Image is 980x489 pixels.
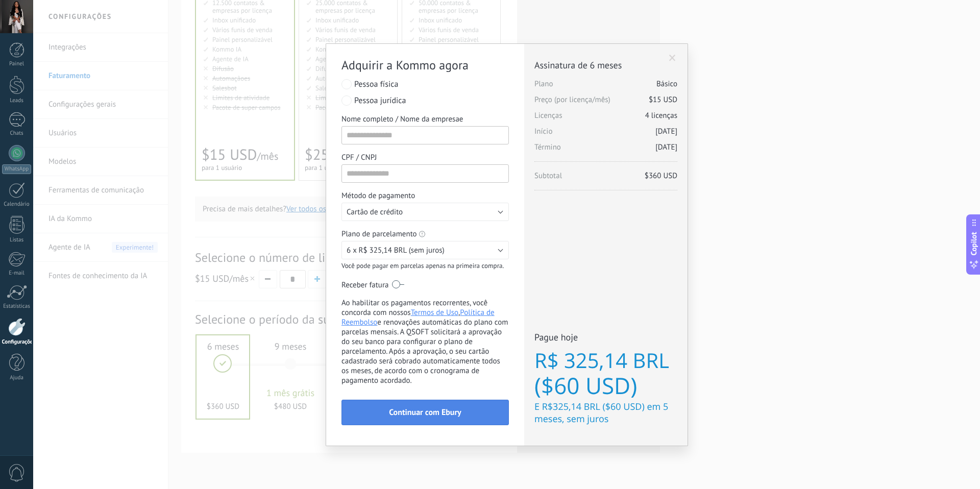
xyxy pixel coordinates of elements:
span: Preço (por licença/mês) [534,95,677,111]
span: Licenças [534,111,677,127]
span: Cartão de crédito [347,207,403,217]
span: Subtotal [534,171,677,187]
div: Ajuda [2,375,32,381]
span: Plano [534,79,677,95]
a: Termos de Uso [411,308,458,317]
div: Configurações [2,339,32,346]
span: R$ 325,14 BRL [534,346,677,374]
div: E-mail [2,270,32,277]
a: Política de Reembolso [341,308,495,327]
label: Nome completo / Nome da empresae [341,114,509,124]
h2: Adquirir a Kommo agora [341,59,499,71]
div: Calendário [2,201,32,208]
div: Leads [2,97,32,104]
label: Pessoa jurídica [341,95,509,106]
label: Plano de parcelamento [341,229,417,239]
span: [DATE] [655,142,677,152]
span: $15 USD [649,95,677,105]
span: Pessoa física [354,79,398,89]
button: Cartão de crédito [341,203,509,221]
span: Término [534,142,677,158]
label: Método de pagamento [341,191,509,201]
span: [DATE] [655,127,677,136]
p: Você pode pagar em parcelas apenas na primeira compra. [341,261,509,270]
label: Pessoa física [341,79,509,89]
span: $360 USD [645,171,677,181]
span: Início [534,127,677,142]
div: Estatísticas [2,303,32,310]
span: Receber fatura [341,280,388,290]
div: Painel [2,61,32,67]
div: Chats [2,130,32,137]
button: Continuar com Ebury [341,400,509,425]
span: 6 x R$ 325,14 BRL (sem juros) [347,246,445,255]
span: Copilot [969,232,979,256]
div: WhatsApp [2,164,31,174]
div: Listas [2,237,32,243]
span: Básico [656,79,677,89]
span: E R$325,14 BRL ($60 USD) em 5 meses, sem juros [534,401,677,425]
p: Ao habilitar os pagamentos recorrentes, você concorda com nossos , e renovações automáticas do pl... [341,298,509,385]
span: 4 licenças [645,111,677,120]
span: Continuar com Ebury [389,409,461,416]
button: 6 x R$ 325,14 BRL (sem juros) [341,241,509,259]
span: Pessoa jurídica [354,95,406,106]
span: Assinatura de 6 meses [534,59,677,71]
span: ($60 USD) [534,374,677,397]
label: CPF / CNPJ [341,153,509,162]
span: Pague hoje [534,331,677,346]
